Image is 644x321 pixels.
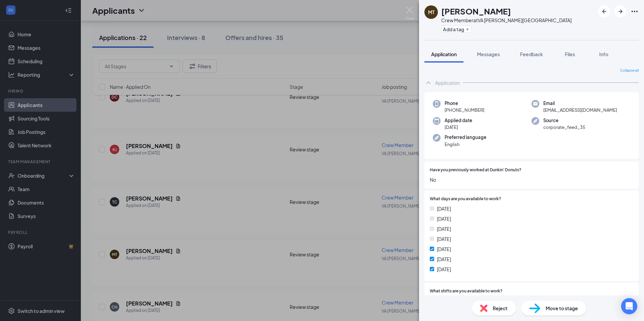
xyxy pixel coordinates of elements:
[437,265,451,273] span: [DATE]
[437,215,451,222] span: [DATE]
[441,26,471,33] button: PlusAdd a tag
[493,305,508,312] span: Reject
[546,305,578,312] span: Move to stage
[437,235,451,243] span: [DATE]
[520,51,543,57] span: Feedback
[445,141,486,148] span: English
[600,7,608,15] svg: ArrowLeftNew
[437,245,451,253] span: [DATE]
[437,205,451,212] span: [DATE]
[435,79,460,86] div: Application
[543,107,617,113] span: [EMAIL_ADDRESS][DOMAIN_NAME]
[430,196,501,202] span: What days are you available to work?
[477,51,500,57] span: Messages
[543,100,617,107] span: Email
[616,7,624,15] svg: ArrowRight
[437,255,451,263] span: [DATE]
[428,9,434,15] div: MT
[431,51,457,57] span: Application
[445,100,484,107] span: Phone
[614,5,626,17] button: ArrowRight
[598,5,610,17] button: ArrowLeftNew
[543,124,585,131] span: corporate_feed_35
[445,124,472,131] span: [DATE]
[445,107,484,113] span: [PHONE_NUMBER]
[424,79,432,87] svg: ChevronUp
[543,117,585,124] span: Source
[445,134,486,141] span: Preferred language
[430,167,521,173] span: Have you previously worked at Dunkin' Donuts?
[437,225,451,233] span: [DATE]
[430,288,503,294] span: What shifts are you available to work?
[430,176,633,183] span: No
[465,27,470,31] svg: Plus
[445,117,472,124] span: Applied date
[620,68,639,73] span: Collapse all
[621,298,637,314] div: Open Intercom Messenger
[631,7,639,15] svg: Ellipses
[565,51,575,57] span: Files
[441,17,572,24] div: Crew Member at VA [PERSON_NAME][GEOGRAPHIC_DATA]
[441,5,511,17] h1: [PERSON_NAME]
[599,51,608,57] span: Info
